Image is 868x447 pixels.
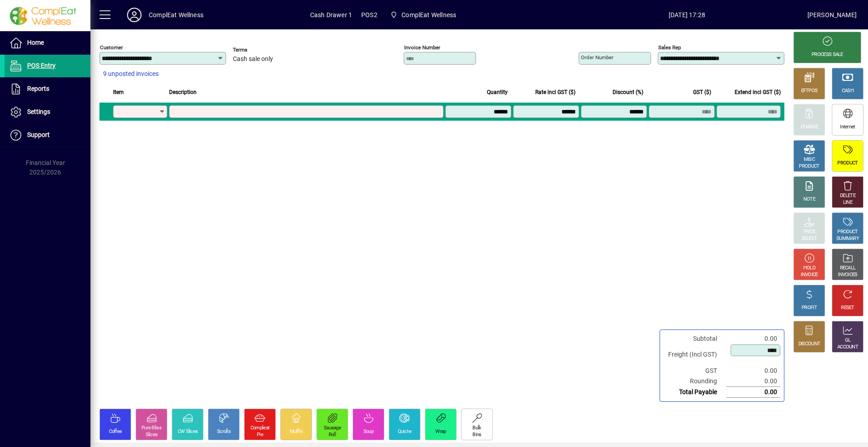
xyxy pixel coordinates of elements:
td: GST [664,366,726,376]
td: Freight (Incl GST) [664,344,726,366]
div: DELETE [840,193,855,199]
span: ComplEat Wellness [401,8,456,22]
mat-label: Customer [100,44,123,51]
div: Compleat [250,425,269,432]
div: CW Slices [178,428,198,435]
div: Internet [840,124,855,131]
td: Subtotal [664,334,726,344]
a: Home [5,32,90,54]
div: PROFIT [802,305,817,311]
a: Support [5,124,90,146]
div: SELECT [802,235,817,242]
span: Rate incl GST ($) [535,87,576,97]
td: Rounding [664,376,726,387]
a: Settings [5,101,90,123]
span: GST ($) [693,87,711,97]
span: Cash Drawer 1 [310,8,352,22]
mat-label: Order number [581,54,613,61]
span: Terms [233,47,287,53]
div: PRODUCT [837,160,858,167]
div: Roll [329,432,336,438]
span: ComplEat Wellness [387,7,460,23]
div: SUMMARY [836,235,859,242]
div: ComplEat Wellness [149,8,203,22]
mat-label: Sales rep [658,44,681,51]
div: PRODUCT [799,163,819,170]
span: Home [27,39,44,46]
mat-label: Invoice number [404,44,440,51]
span: Reports [27,85,49,92]
div: Pure Bliss [142,425,161,432]
div: DISCOUNT [798,341,820,348]
span: Settings [27,108,50,115]
span: Description [169,87,197,97]
div: [PERSON_NAME] [807,8,857,22]
div: Soup [363,428,373,435]
div: CASH [842,88,854,94]
div: LINE [843,199,852,206]
button: Profile [120,7,149,23]
div: CHARGE [801,124,818,131]
div: Quiche [398,428,412,435]
div: Slices [146,432,158,438]
div: Coffee [109,428,122,435]
span: Cash sale only [233,56,273,63]
span: Quantity [487,87,508,97]
div: GL [845,337,851,344]
td: 0.00 [726,366,780,376]
div: INVOICE [801,272,817,278]
span: [DATE] 17:28 [566,8,807,22]
span: Extend incl GST ($) [735,87,781,97]
span: 9 unposted invoices [103,69,159,79]
div: Wrap [435,428,446,435]
span: POS Entry [27,62,56,69]
button: 9 unposted invoices [99,66,162,82]
div: Muffin [290,428,303,435]
div: NOTE [803,196,815,203]
div: Scrolls [217,428,231,435]
div: EFTPOS [801,88,818,94]
div: MISC [804,156,815,163]
div: PROCESS SALE [811,52,843,58]
span: POS2 [361,8,377,22]
div: PRICE [803,229,816,235]
div: PRODUCT [837,229,858,235]
td: Total Payable [664,387,726,398]
span: Discount (%) [613,87,643,97]
div: INVOICES [838,272,857,278]
div: Bulk [472,425,481,432]
td: 0.00 [726,334,780,344]
td: 0.00 [726,376,780,387]
div: Pie [257,432,263,438]
span: Support [27,131,50,138]
div: RESET [841,305,854,311]
div: ACCOUNT [837,344,858,351]
td: 0.00 [726,387,780,398]
div: Sausage [324,425,341,432]
span: Item [113,87,124,97]
div: Bins [472,432,481,438]
a: Reports [5,78,90,100]
div: RECALL [840,265,856,272]
div: HOLD [803,265,815,272]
